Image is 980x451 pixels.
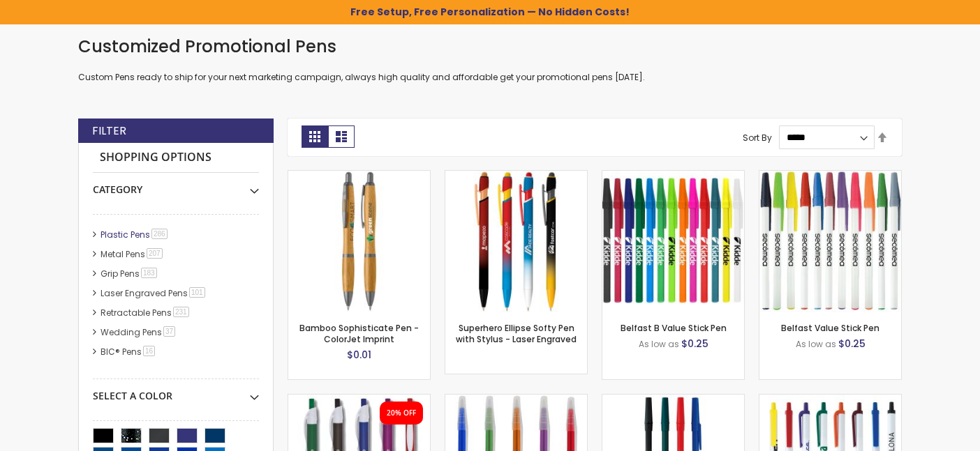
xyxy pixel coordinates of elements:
[147,248,163,259] span: 207
[97,287,210,299] a: Laser Engraved Pens101
[681,337,708,351] span: $0.25
[445,394,587,406] a: Belfast Translucent Value Stick Pen
[796,338,836,350] span: As low as
[302,125,328,148] strong: Grid
[288,170,430,182] a: Bamboo Sophisticate Pen - ColorJet Imprint
[445,171,587,312] img: Superhero Ellipse Softy Pen with Stylus - Laser Engraved
[141,268,157,278] span: 183
[189,287,205,298] span: 101
[97,307,194,319] a: Retractable Pens231
[288,394,430,406] a: Oak Pen Solid
[387,408,416,418] div: 20% OFF
[621,322,727,334] a: Belfast B Value Stick Pen
[97,268,162,280] a: Grip Pens183
[97,326,180,338] a: Wedding Pens37
[97,346,160,358] a: BIC® Pens16
[78,36,902,58] h1: Customized Promotional Pens
[759,171,901,312] img: Belfast Value Stick Pen
[78,36,902,84] div: Custom Pens ready to ship for your next marketing campaign, always high quality and affordable ge...
[781,322,879,334] a: Belfast Value Stick Pen
[602,170,744,182] a: Belfast B Value Stick Pen
[759,170,901,182] a: Belfast Value Stick Pen
[299,322,419,345] a: Bamboo Sophisticate Pen - ColorJet Imprint
[743,131,772,143] label: Sort By
[639,338,679,350] span: As low as
[97,229,172,240] a: Plastic Pens286
[445,170,587,182] a: Superhero Ellipse Softy Pen with Stylus - Laser Engraved
[347,348,371,362] span: $0.01
[173,307,189,317] span: 231
[92,123,126,139] strong: Filter
[759,394,901,406] a: Contender Pen
[288,171,430,312] img: Bamboo Sophisticate Pen - ColorJet Imprint
[602,394,744,406] a: Corporate Promo Stick Pen
[163,326,175,337] span: 37
[838,337,866,351] span: $0.25
[456,322,577,345] a: Superhero Ellipse Softy Pen with Stylus - Laser Engraved
[93,143,259,173] strong: Shopping Options
[151,229,168,239] span: 286
[93,173,259,197] div: Category
[602,171,744,312] img: Belfast B Value Stick Pen
[143,346,155,356] span: 16
[93,379,259,403] div: Select A Color
[97,248,168,260] a: Metal Pens207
